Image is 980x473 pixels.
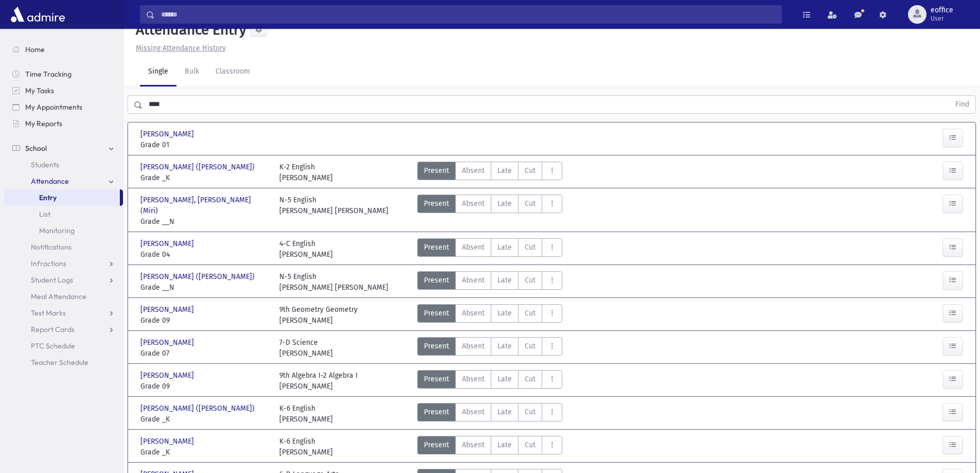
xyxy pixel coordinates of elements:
span: Cut [525,242,536,253]
span: [PERSON_NAME], [PERSON_NAME] (Miri) [140,195,269,216]
span: Absent [462,407,485,417]
a: Students [4,156,123,173]
div: 7-D Science [PERSON_NAME] [279,337,333,359]
a: PTC Schedule [4,338,123,354]
span: Grade 09 [140,315,269,326]
a: My Appointments [4,99,123,115]
span: Meal Attendance [31,292,86,301]
a: My Reports [4,115,123,132]
span: Present [424,341,449,352]
span: Present [424,407,449,417]
span: Cut [525,275,536,286]
span: Grade 07 [140,348,269,359]
span: PTC Schedule [31,341,75,351]
span: Monitoring [39,226,75,235]
span: Absent [462,242,485,253]
a: Home [4,41,123,58]
a: Notifications [4,239,123,255]
span: Late [497,374,512,384]
span: Absent [462,440,485,450]
span: Late [497,440,512,450]
span: Late [497,341,512,352]
a: Classroom [207,58,258,86]
span: Late [497,275,512,286]
div: N-5 English [PERSON_NAME] [PERSON_NAME] [279,271,388,293]
span: Cut [525,440,536,450]
span: My Tasks [25,86,54,95]
span: Grade __N [140,282,269,293]
span: [PERSON_NAME] [140,304,196,315]
span: Absent [462,341,485,352]
span: Grade 01 [140,139,269,150]
div: AttTypes [417,271,562,293]
span: Grade _K [140,414,269,425]
span: My Reports [25,119,62,128]
a: Entry [4,189,120,206]
span: Home [25,45,45,54]
span: Grade _K [140,447,269,458]
span: Late [497,242,512,253]
img: AdmirePro [8,4,67,25]
span: Present [424,374,449,384]
div: K-6 English [PERSON_NAME] [279,436,333,458]
div: AttTypes [417,162,562,183]
span: Absent [462,275,485,286]
span: Infractions [31,259,66,268]
span: My Appointments [25,102,82,112]
div: AttTypes [417,195,562,227]
div: 9th Geometry Geometry [PERSON_NAME] [279,304,358,326]
div: AttTypes [417,238,562,260]
a: Teacher Schedule [4,354,123,371]
div: AttTypes [417,403,562,425]
span: Present [424,165,449,176]
div: AttTypes [417,370,562,392]
div: K-6 English [PERSON_NAME] [279,403,333,425]
span: Present [424,308,449,319]
span: Late [497,165,512,176]
span: Present [424,440,449,450]
span: Cut [525,341,536,352]
span: Cut [525,165,536,176]
span: Cut [525,374,536,384]
a: Meal Attendance [4,288,123,305]
span: Present [424,275,449,286]
span: Student Logs [31,275,73,285]
span: User [931,14,953,23]
span: Absent [462,165,485,176]
span: Present [424,242,449,253]
span: Grade 04 [140,249,269,260]
span: Grade 09 [140,381,269,392]
div: K-2 English [PERSON_NAME] [279,162,333,183]
a: List [4,206,123,222]
span: Test Marks [31,308,66,318]
span: Grade _K [140,172,269,183]
span: Present [424,198,449,209]
span: Time Tracking [25,69,72,79]
span: Late [497,308,512,319]
span: [PERSON_NAME] ([PERSON_NAME]) [140,271,257,282]
a: Infractions [4,255,123,272]
span: List [39,209,50,219]
a: Attendance [4,173,123,189]
div: AttTypes [417,304,562,326]
span: [PERSON_NAME] [140,436,196,447]
span: [PERSON_NAME] [140,370,196,381]
span: [PERSON_NAME] ([PERSON_NAME]) [140,162,257,172]
span: Late [497,198,512,209]
input: Search [155,5,781,24]
span: Cut [525,308,536,319]
a: Monitoring [4,222,123,239]
a: School [4,140,123,156]
span: Students [31,160,59,169]
span: Cut [525,407,536,417]
button: Find [949,96,975,113]
span: [PERSON_NAME] [140,129,196,139]
span: School [25,144,47,153]
span: Attendance [31,177,69,186]
div: 4-C English [PERSON_NAME] [279,238,333,260]
span: Absent [462,308,485,319]
a: Report Cards [4,321,123,338]
span: Entry [39,193,57,202]
a: Bulk [176,58,207,86]
span: Grade __N [140,216,269,227]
